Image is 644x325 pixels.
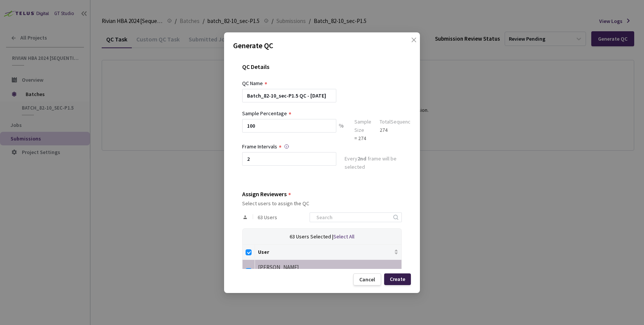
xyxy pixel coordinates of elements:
[380,117,416,126] div: Total Sequences
[242,191,287,197] div: Assign Reviewers
[242,142,277,151] div: Frame Intervals
[290,233,333,240] span: 63 Users Selected |
[312,213,392,222] input: Search
[354,134,371,142] div: = 274
[242,109,287,117] div: Sample Percentage
[255,245,402,260] th: User
[336,119,346,142] div: %
[242,119,336,133] input: e.g. 10
[380,126,416,134] div: 274
[242,79,263,87] div: QC Name
[258,214,277,220] span: 63 Users
[258,249,392,255] span: User
[242,152,336,166] input: Enter frame interval
[357,155,366,162] strong: 2nd
[411,37,417,58] span: close
[258,263,398,272] div: [PERSON_NAME]
[333,233,354,240] span: Select All
[403,37,415,49] button: Close
[233,40,411,51] p: Generate QC
[242,200,402,206] div: Select users to assign the QC
[242,63,402,79] div: QC Details
[345,154,402,172] div: Every frame will be selected
[359,276,375,282] div: Cancel
[354,117,371,134] div: Sample Size
[390,276,405,282] div: Create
